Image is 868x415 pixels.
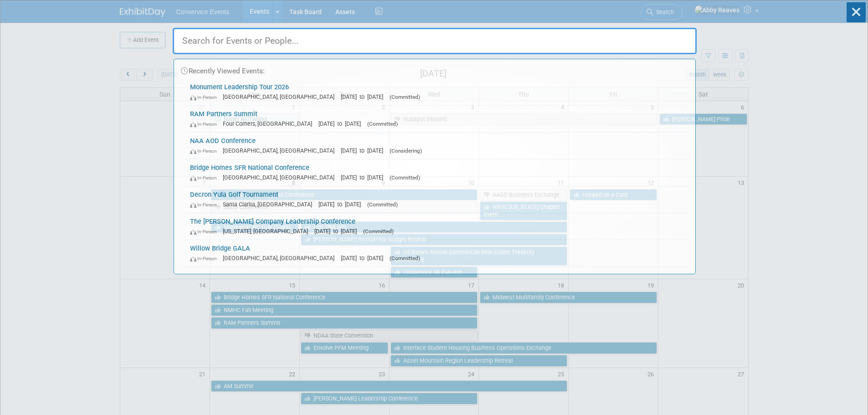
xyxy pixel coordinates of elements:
a: The [PERSON_NAME] Company Leadership Conference In-Person [US_STATE], [GEOGRAPHIC_DATA] [DATE] to... [185,213,691,240]
a: Monument Leadership Tour 2026 In-Person [GEOGRAPHIC_DATA], [GEOGRAPHIC_DATA] [DATE] to [DATE] (Co... [185,79,691,105]
span: [GEOGRAPHIC_DATA], [GEOGRAPHIC_DATA] [223,93,339,100]
span: (Considering) [390,148,422,154]
span: [GEOGRAPHIC_DATA], [GEOGRAPHIC_DATA] [223,147,339,154]
a: NAA AOD Conference In-Person [GEOGRAPHIC_DATA], [GEOGRAPHIC_DATA] [DATE] to [DATE] (Considering) [185,133,691,159]
span: (Committed) [390,174,420,181]
div: Recently Viewed Events: [179,59,691,79]
span: [DATE] to [DATE] [341,147,388,154]
span: (Committed) [367,121,398,127]
span: In-Person [190,148,221,154]
span: [DATE] to [DATE] [318,120,365,127]
span: In-Person [190,202,221,208]
input: Search for Events or People... [173,28,697,54]
span: [GEOGRAPHIC_DATA], [GEOGRAPHIC_DATA] [223,174,339,181]
span: (Committed) [390,255,420,261]
a: Decron Yula Golf Tournament In-Person Santa Clarita, [GEOGRAPHIC_DATA] [DATE] to [DATE] (Committed) [185,186,691,213]
span: In-Person [190,121,221,127]
span: (Committed) [390,94,420,100]
span: (Committed) [363,228,394,235]
a: Willow Bridge GALA In-Person [GEOGRAPHIC_DATA], [GEOGRAPHIC_DATA] [DATE] to [DATE] (Committed) [185,240,691,266]
span: Four Corners, [GEOGRAPHIC_DATA] [223,120,317,127]
span: [DATE] to [DATE] [341,93,388,100]
span: In-Person [190,175,221,181]
span: Santa Clarita, [GEOGRAPHIC_DATA] [223,201,317,208]
span: [GEOGRAPHIC_DATA], [GEOGRAPHIC_DATA] [223,255,339,261]
span: [DATE] to [DATE] [314,228,361,235]
span: [DATE] to [DATE] [341,255,388,261]
span: [DATE] to [DATE] [318,201,365,208]
span: In-Person [190,94,221,100]
span: In-Person [190,256,221,261]
span: [DATE] to [DATE] [341,174,388,181]
span: [US_STATE], [GEOGRAPHIC_DATA] [223,228,313,235]
a: RAM Partners Summit In-Person Four Corners, [GEOGRAPHIC_DATA] [DATE] to [DATE] (Committed) [185,106,691,132]
span: In-Person [190,229,221,235]
a: Bridge Homes SFR National Conference In-Person [GEOGRAPHIC_DATA], [GEOGRAPHIC_DATA] [DATE] to [DA... [185,159,691,186]
span: (Committed) [367,201,398,208]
